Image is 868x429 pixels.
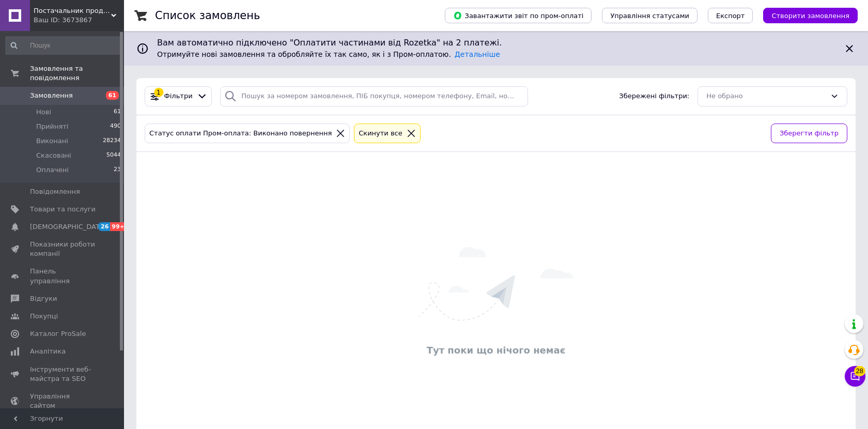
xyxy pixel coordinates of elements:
span: Нові [36,108,51,117]
span: Замовлення та повідомлення [30,64,124,83]
span: Повідомлення [30,187,80,196]
div: Cкинути все [357,128,405,139]
div: Не обрано [706,91,826,102]
a: Детальніше [455,50,500,58]
span: Вам автоматично підключено "Оплатити частинами від Rozetka" на 2 платежі. [157,37,835,49]
span: Замовлення [30,91,73,100]
span: Зберегти фільтр [780,128,839,139]
span: Показники роботи компанії [30,240,96,258]
button: Завантажити звіт по пром-оплаті [445,8,592,23]
span: Скасовані [36,151,71,160]
span: 26 [98,222,110,231]
div: Ваш ID: 3673867 [34,16,124,25]
span: Експорт [716,12,745,20]
div: Тут поки що нічого немає [142,344,850,357]
h1: Список замовлень [155,9,260,22]
span: 28234 [103,136,121,146]
span: Товари та послуги [30,205,96,214]
button: Створити замовлення [763,8,858,23]
div: Статус оплати Пром-оплата: Виконано повернення [147,128,334,139]
span: 23 [114,165,121,175]
div: 1 [154,88,163,97]
span: Отримуйте нові замовлення та обробляйте їх так само, як і з Пром-оплатою. [157,50,500,58]
span: [DEMOGRAPHIC_DATA] [30,222,106,232]
span: Панель управління [30,267,96,285]
span: Покупці [30,312,58,321]
a: Створити замовлення [753,11,858,19]
button: Експорт [708,8,753,23]
span: Інструменти веб-майстра та SEO [30,365,96,384]
span: Відгуки [30,294,57,303]
span: Оплачені [36,165,69,175]
button: Чат з покупцем28 [845,366,865,387]
input: Пошук [5,36,122,55]
span: Завантажити звіт по пром-оплаті [453,11,583,20]
span: Управління сайтом [30,392,96,410]
span: 61 [106,91,119,100]
span: 99+ [110,222,127,231]
span: Аналітика [30,347,66,356]
span: Збережені фільтри: [619,91,689,101]
button: Управління статусами [602,8,698,23]
span: 5044 [106,151,121,160]
span: Виконані [36,136,68,146]
button: Зберегти фільтр [771,124,847,144]
span: Управління статусами [610,12,689,20]
span: Каталог ProSale [30,329,86,339]
span: Створити замовлення [771,12,849,20]
span: Постачальник продуктів харчування New Product [34,6,111,16]
span: Прийняті [36,122,68,131]
span: 490 [110,122,121,131]
input: Пошук за номером замовлення, ПІБ покупця, номером телефону, Email, номером накладної [220,86,528,106]
span: Фільтри [164,91,193,101]
span: 28 [854,366,865,376]
span: 61 [114,108,121,117]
